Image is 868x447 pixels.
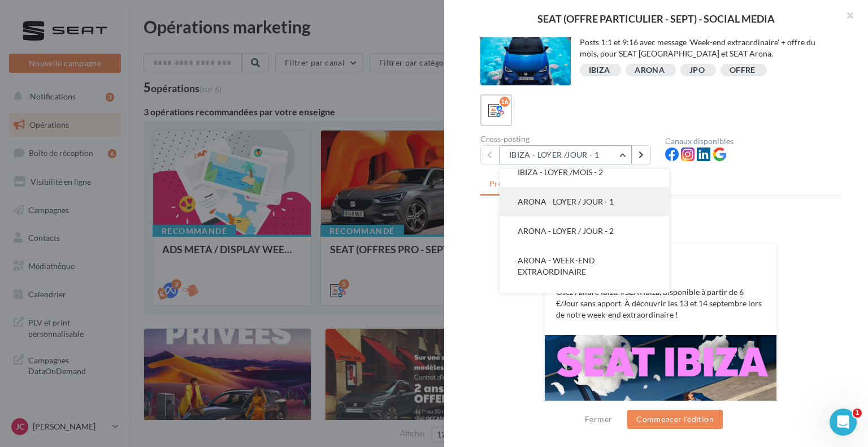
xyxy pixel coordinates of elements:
[518,255,595,276] span: ARONA - WEEK-END EXTRAORDINAIRE
[635,66,665,75] div: ARONA
[500,187,669,216] button: ARONA - LOYER / JOUR - 1
[480,135,656,143] div: Cross-posting
[500,97,510,107] div: 16
[500,216,669,246] button: ARONA - LOYER / JOUR - 2
[500,145,632,164] button: IBIZA - LOYER /JOUR - 1
[627,410,723,429] button: Commencer l'édition
[665,137,841,145] div: Canaux disponibles
[518,167,603,177] span: IBIZA - LOYER /MOIS - 2
[500,158,669,187] button: IBIZA - LOYER /MOIS - 2
[853,409,862,418] span: 1
[580,413,617,426] button: Fermer
[830,409,857,436] iframe: Intercom live chat
[556,287,765,320] p: Osez l’allure Ibiza. #SEATIbiza, disponible à partir de 6 €/Jour sans apport. À découvrir les 13 ...
[689,66,705,75] div: JPO
[580,37,832,59] div: Posts 1:1 et 9:16 avec message 'Week-end extraordinaire' + offre du mois, pour SEAT [GEOGRAPHIC_D...
[500,246,669,287] button: ARONA - WEEK-END EXTRAORDINAIRE
[518,197,614,206] span: ARONA - LOYER / JOUR - 1
[462,14,850,24] div: SEAT (OFFRE PARTICULIER - SEPT) - SOCIAL MEDIA
[730,66,756,75] div: OFFRE
[518,226,614,236] span: ARONA - LOYER / JOUR - 2
[589,66,610,75] div: IBIZA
